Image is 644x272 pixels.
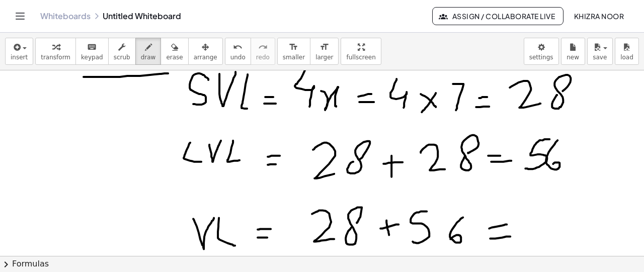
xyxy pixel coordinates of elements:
[11,54,28,61] span: insert
[587,38,613,65] button: save
[35,38,76,65] button: transform
[87,41,97,53] i: keyboard
[561,38,585,65] button: new
[251,38,275,65] button: redoredo
[283,54,305,61] span: smaller
[141,54,156,61] span: draw
[75,38,109,65] button: keyboardkeypad
[5,38,33,65] button: insert
[341,38,381,65] button: fullscreen
[346,54,375,61] span: fullscreen
[256,54,270,61] span: redo
[289,41,298,53] i: format_size
[524,38,559,65] button: settings
[160,38,188,65] button: erase
[108,38,136,65] button: scrub
[567,54,579,61] span: new
[225,38,251,65] button: undoundo
[319,41,329,53] i: format_size
[615,38,639,65] button: load
[566,7,632,25] button: Khizra Noor
[529,54,553,61] span: settings
[194,54,217,61] span: arrange
[310,38,339,65] button: format_sizelarger
[12,8,28,24] button: Toggle navigation
[315,54,333,61] span: larger
[277,38,310,65] button: format_sizesmaller
[135,38,162,65] button: draw
[166,54,183,61] span: erase
[230,54,246,61] span: undo
[40,11,91,21] a: Whiteboards
[432,7,563,25] button: Assign / Collaborate Live
[114,54,130,61] span: scrub
[593,54,607,61] span: save
[258,41,268,53] i: redo
[620,54,633,61] span: load
[81,54,103,61] span: keypad
[441,12,555,21] span: Assign / Collaborate Live
[41,54,70,61] span: transform
[574,12,624,21] span: Khizra Noor
[233,41,243,53] i: undo
[188,38,223,65] button: arrange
